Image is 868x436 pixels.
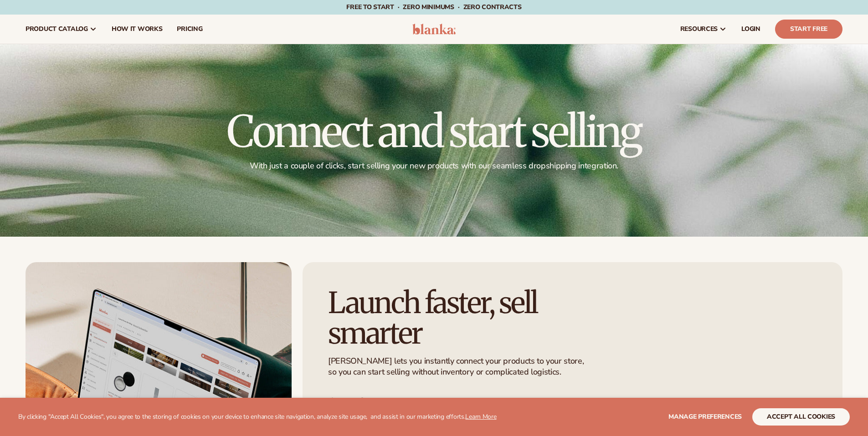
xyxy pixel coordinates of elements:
a: Learn More [465,412,496,421]
span: How It Works [112,25,163,33]
h2: Launch faster, sell smarter [328,288,605,349]
span: Manage preferences [668,412,742,421]
a: product catalog [18,15,104,44]
p: By clicking "Accept All Cookies", you agree to the storing of cookies on your device to enhance s... [18,413,497,421]
span: resources [680,25,718,33]
a: Start Free [775,20,842,39]
a: pricing [169,15,210,44]
span: Free to start · ZERO minimums · ZERO contracts [346,3,521,11]
h3: One-click setup [328,395,817,409]
button: Manage preferences [668,408,742,426]
a: How It Works [104,15,170,44]
a: LOGIN [734,15,768,44]
a: resources [673,15,734,44]
h1: Connect and start selling [227,110,641,153]
span: product catalog [26,25,88,33]
span: LOGIN [741,25,760,33]
p: With just a couple of clicks, start selling your new products with our seamless dropshipping inte... [227,161,641,171]
span: pricing [177,25,202,33]
img: logo [412,24,456,35]
p: [PERSON_NAME] lets you instantly connect your products to your store, so you can start selling wi... [328,356,586,377]
button: accept all cookies [752,408,850,426]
